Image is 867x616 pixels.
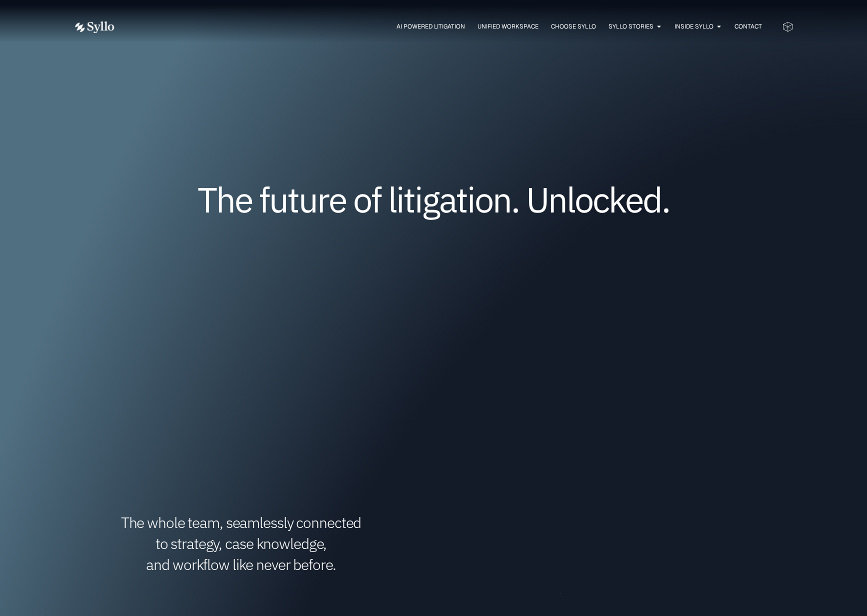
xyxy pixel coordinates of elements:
[134,22,762,31] nav: Menu
[134,22,762,31] div: Menu Toggle
[477,22,538,31] a: Unified Workspace
[396,22,465,31] a: AI Powered Litigation
[551,22,596,31] a: Choose Syllo
[734,22,762,31] a: Contact
[133,183,733,216] h1: The future of litigation. Unlocked.
[608,22,653,31] a: Syllo Stories
[73,21,114,33] img: white logo
[73,512,408,575] h1: The whole team, seamlessly connected to strategy, case knowledge, and workflow like never before.
[674,22,713,31] a: Inside Syllo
